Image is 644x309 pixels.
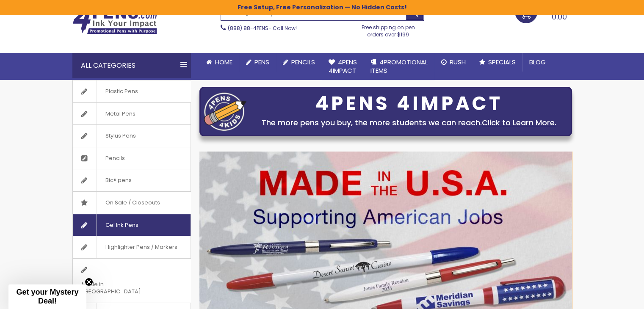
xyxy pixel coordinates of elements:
[574,286,644,309] iframe: Google Customer Reviews
[276,53,322,72] a: Pencils
[73,80,191,102] a: Plastic Pens
[450,58,466,66] span: Rush
[97,214,147,236] span: Gel Ink Pens
[370,58,428,75] span: 4PROMOTIONAL ITEMS
[434,53,473,72] a: Rush
[73,214,191,236] a: Gel Ink Pens
[552,11,567,22] span: 0.00
[72,53,191,78] div: All Categories
[291,58,315,66] span: Pencils
[522,53,553,72] a: Blog
[97,169,140,191] span: Bic® pens
[8,284,86,309] div: Get your Mystery Deal!Close teaser
[322,53,364,80] a: 4Pens4impact
[97,125,144,147] span: Stylus Pens
[73,273,169,303] span: Made in [GEOGRAPHIC_DATA]
[72,7,157,34] img: 4Pens Custom Pens and Promotional Products
[204,92,246,131] img: four_pen_logo.png
[97,192,169,214] span: On Sale / Closeouts
[251,117,567,129] div: The more pens you buy, the more students we can reach.
[73,103,191,125] a: Metal Pens
[97,147,133,169] span: Pencils
[482,117,556,128] a: Click to Learn More.
[73,236,191,258] a: Highlighter Pens / Markers
[73,147,191,169] a: Pencils
[473,53,522,72] a: Specials
[73,125,191,147] a: Stylus Pens
[73,192,191,214] a: On Sale / Closeouts
[329,58,357,75] span: 4Pens 4impact
[488,58,516,66] span: Specials
[85,278,93,286] button: Close teaser
[228,25,297,32] span: - Call Now!
[228,25,268,32] a: (888) 88-4PENS
[215,58,232,66] span: Home
[73,169,191,191] a: Bic® pens
[239,53,276,72] a: Pens
[199,53,239,72] a: Home
[97,80,146,102] span: Plastic Pens
[97,236,186,258] span: Highlighter Pens / Markers
[251,95,567,113] div: 4PENS 4IMPACT
[16,288,78,305] span: Get your Mystery Deal!
[73,259,191,303] a: Made in [GEOGRAPHIC_DATA]
[254,58,269,66] span: Pens
[364,53,434,80] a: 4PROMOTIONALITEMS
[529,58,546,66] span: Blog
[97,103,144,125] span: Metal Pens
[353,21,424,38] div: Free shipping on pen orders over $199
